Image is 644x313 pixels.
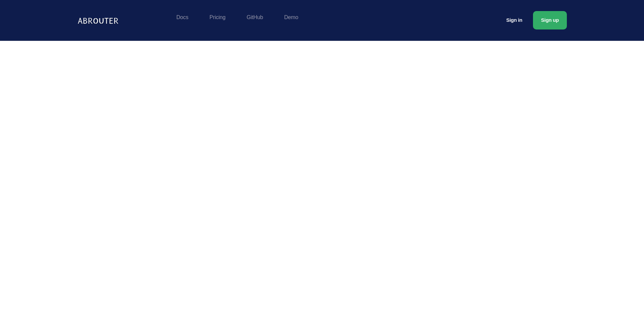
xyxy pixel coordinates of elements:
[77,13,121,27] img: Logo
[533,11,567,29] a: Sign up
[173,11,192,23] a: Docs
[498,13,530,28] a: Sign in
[243,11,266,23] a: GitHub
[206,11,229,23] a: Pricing
[281,11,302,23] a: Demo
